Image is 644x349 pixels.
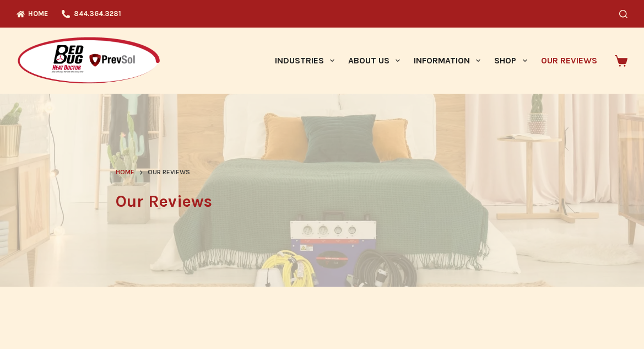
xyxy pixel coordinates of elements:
[116,168,134,176] span: Home
[148,167,190,178] span: Our Reviews
[268,28,604,94] nav: Primary
[116,167,134,178] a: Home
[488,28,534,94] a: Shop
[619,10,627,18] button: Search
[116,189,529,214] h1: Our Reviews
[341,28,407,94] a: About Us
[268,28,341,94] a: Industries
[407,28,488,94] a: Information
[17,36,161,85] img: Prevsol/Bed Bug Heat Doctor
[534,28,604,94] a: Our Reviews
